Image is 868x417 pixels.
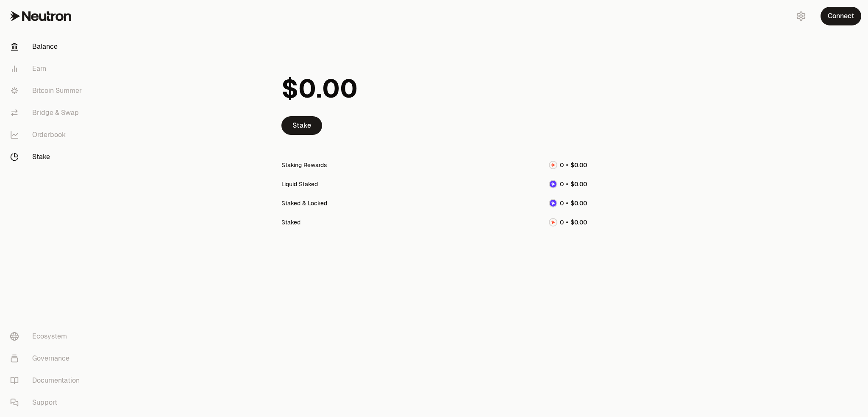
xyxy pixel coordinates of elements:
[821,7,861,25] button: Connect
[550,200,556,207] img: dNTRN Logo
[281,199,327,207] div: Staked & Locked
[281,116,322,135] a: Stake
[281,161,327,169] div: Staking Rewards
[3,392,92,414] a: Support
[3,124,92,146] a: Orderbook
[3,102,92,124] a: Bridge & Swap
[3,80,92,102] a: Bitcoin Summer
[550,181,556,188] img: dNTRN Logo
[3,36,92,58] a: Balance
[550,219,556,226] img: NTRN Logo
[3,325,92,347] a: Ecosystem
[3,369,92,392] a: Documentation
[3,347,92,369] a: Governance
[550,162,556,168] img: NTRN Logo
[3,146,92,168] a: Stake
[3,58,92,80] a: Earn
[281,180,318,188] div: Liquid Staked
[281,218,300,227] div: Staked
